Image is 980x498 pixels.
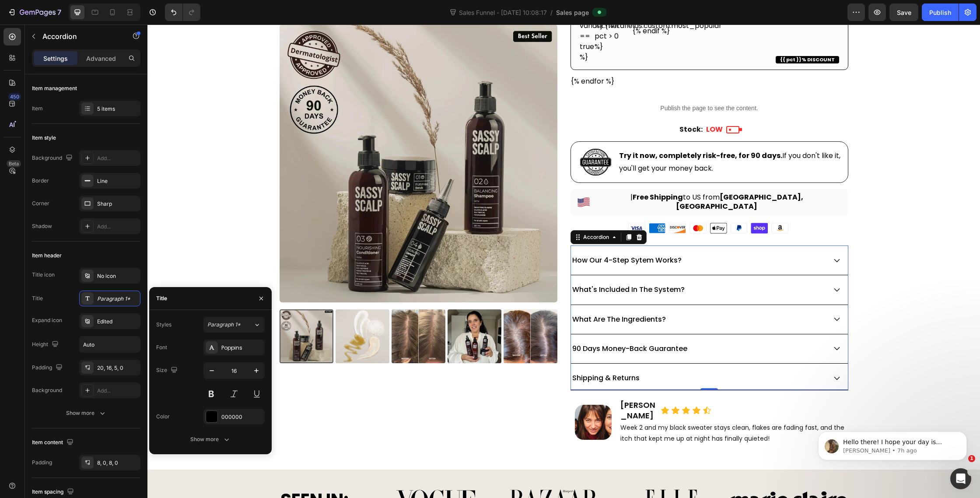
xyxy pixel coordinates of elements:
[465,454,583,497] img: gempages_576818910364435273-6a016e7a-8896-4f6a-abe7-276f6d664efe.svg
[556,8,589,17] span: Sales page
[221,413,262,421] div: 000000
[32,316,62,324] div: Expand icon
[32,295,43,302] div: Title
[156,365,179,376] div: Size
[32,84,77,92] div: Item management
[897,9,911,16] span: Save
[7,160,21,167] div: Beta
[156,413,170,421] div: Color
[425,349,492,358] p: Shipping & Returns
[32,459,52,466] div: Padding
[97,223,138,231] div: Add...
[929,8,951,17] div: Publish
[221,344,262,352] div: Poppins
[97,295,138,303] div: Paragraph 1*
[445,168,694,187] span: | to US from
[97,105,138,113] div: 5 items
[425,231,534,240] p: How Our 4-Step Sytem Works?
[430,172,442,184] img: US Flag
[32,486,76,498] div: Item spacing
[356,285,410,339] img: scalp kit before and after
[8,93,21,100] div: 450
[244,285,298,339] img: scalp kit before and after
[432,122,464,154] img: gempages_576818910364435273-be275b08-9c3b-4ea1-999b-73a1f0952b3a.png
[472,126,635,136] strong: Try it now, completely risk-free, for 90 days.
[347,454,465,497] img: gempages_576818910364435273-d432b915-a228-4204-abff-8760d5736c99.svg
[97,364,138,372] div: 20, 16, 5, 0
[32,177,49,185] div: Border
[485,168,535,178] b: Free Shipping
[207,321,241,329] span: Paragraph 1*
[968,455,975,462] span: 1
[42,31,117,42] p: Accordion
[57,7,61,18] p: 7
[3,4,65,21] button: 7
[32,152,74,164] div: Background
[165,4,200,21] div: Undo/Redo
[97,387,138,395] div: Add...
[203,317,265,333] button: Paragraph 1*
[472,375,510,397] h2: [PERSON_NAME]
[97,272,138,280] div: No icon
[156,295,167,302] div: Title
[230,454,347,497] img: gempages_576818910364435273-7274676f-ea08-40de-bde0-a8b466540391.svg
[425,320,540,328] p: 90 Days Money-Back Guarantee
[156,321,171,329] div: Styles
[32,362,64,374] div: Padding
[43,54,68,63] p: Settings
[532,100,555,110] b: Stock:
[97,459,138,467] div: 8, 0, 8, 0
[423,79,701,88] p: Publish the page to see the content.
[32,105,43,112] div: Item
[32,271,55,279] div: Title icon
[97,318,138,326] div: Edited
[472,126,693,149] span: If you don't like it, you'll get your money back.
[425,291,518,299] p: What Are The Ingredients?
[97,177,138,185] div: Line
[889,4,918,21] button: Save
[583,454,700,497] img: gempages_576818910364435273-1bf7895d-71c9-4043-9885-d366854fa000.svg
[434,209,463,217] div: Accordion
[805,413,980,474] iframe: Intercom notifications message
[559,100,575,110] strong: LOW
[66,409,107,417] div: Show more
[147,25,980,498] iframe: To enrich screen reader interactions, please activate Accessibility in Grammarly extension settings
[922,4,959,21] button: Publish
[950,468,971,489] iframe: Intercom live chat
[457,8,549,17] span: Sales Funnel - [DATE] 10:08:17
[550,8,553,17] span: /
[32,200,49,207] div: Corner
[190,435,231,444] div: Show more
[32,252,62,260] div: Item header
[156,431,265,447] button: Show more
[86,54,116,63] p: Advanced
[188,285,242,339] img: scalp kit texture
[97,154,138,162] div: Add...
[80,337,140,352] input: Auto
[528,168,656,187] b: [GEOGRAPHIC_DATA], [GEOGRAPHIC_DATA]
[425,261,537,269] p: What's Included In The System?
[427,380,464,415] img: gempages_576818910364435273-4fd38982-9f79-48e8-af37-f1ecce3dbed3.webp
[32,134,56,142] div: Item style
[479,196,645,213] img: Alt Image
[32,386,62,394] div: Background
[132,462,226,490] h2: SEEN IN:
[473,398,700,420] p: Week 2 and my black sweater stays clean, flakes are fading fast, and the itch that kept me up at ...
[97,200,138,208] div: Sharp
[32,222,52,230] div: Shadow
[156,344,167,351] div: Font
[32,437,75,449] div: Item content
[32,405,140,421] button: Show more
[628,32,692,39] span: {{ pct }}% DISCOUNT
[32,339,60,351] div: Height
